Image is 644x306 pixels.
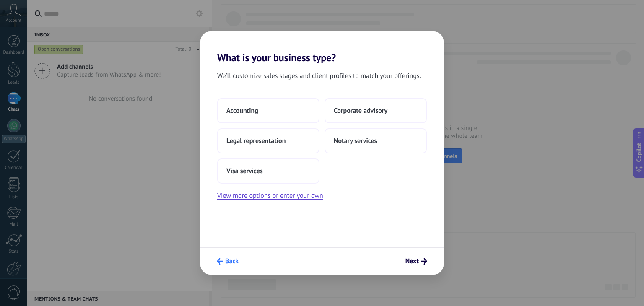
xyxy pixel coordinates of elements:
[226,137,286,145] span: Legal representation
[402,254,431,268] button: Next
[217,98,319,123] button: Accounting
[405,258,419,264] span: Next
[200,31,444,64] h2: What is your business type?
[226,167,263,175] span: Visa services
[334,106,387,115] span: Corporate advisory
[213,254,242,268] button: Back
[226,106,258,115] span: Accounting
[217,158,319,184] button: Visa services
[217,128,319,153] button: Legal representation
[334,137,377,145] span: Notary services
[325,98,427,123] button: Corporate advisory
[325,128,427,153] button: Notary services
[217,190,323,201] button: View more options or enter your own
[217,70,421,81] span: We’ll customize sales stages and client profiles to match your offerings.
[225,258,239,264] span: Back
